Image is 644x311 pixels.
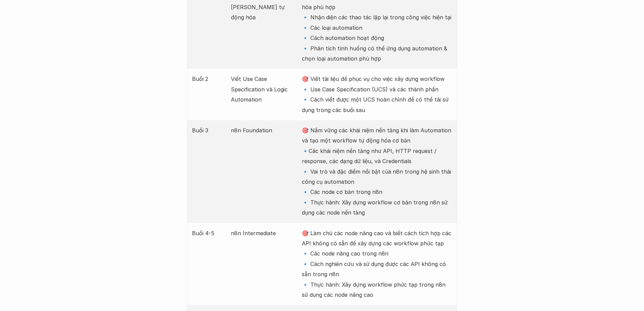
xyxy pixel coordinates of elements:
[302,125,452,218] p: 🎯 Nắm vững các khái niệm nền tảng khi làm Automation và tạo một workflow tự động hóa cơ bản 🔹Các ...
[302,228,452,300] p: 🎯 Làm chủ các node nâng cao và biết cách tích hợp các API không có sẵn để xây dựng các workflow p...
[192,74,224,84] p: Buổi 2
[192,125,224,135] p: Buổi 3
[231,125,295,135] p: n8n Foundation
[231,228,295,238] p: n8n Intermediate
[192,228,224,238] p: Buổi 4-5
[231,74,295,105] p: Viết Use Case Specification và Logic Automation
[302,74,452,115] p: 🎯 Viết tài liệu để phục vụ cho việc xây dựng workflow 🔹 Use Case Specification (UCS) và các thành...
